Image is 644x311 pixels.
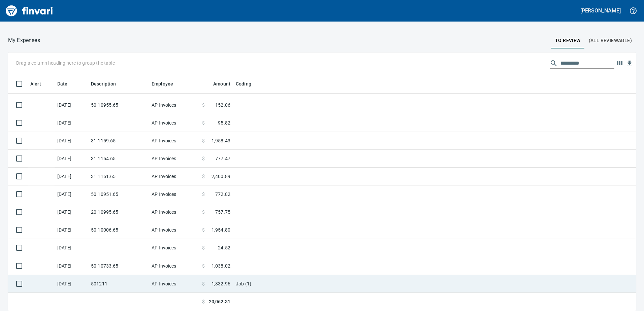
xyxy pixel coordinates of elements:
[215,102,230,108] span: 152.06
[212,227,230,233] span: 1,954.80
[236,80,251,88] span: Coding
[215,155,230,162] span: 777.47
[55,185,88,203] td: [DATE]
[149,96,199,114] td: AP Invoices
[149,185,199,203] td: AP Invoices
[215,209,230,215] span: 757.75
[88,203,149,221] td: 20.10995.65
[88,132,149,150] td: 31.1159.65
[149,203,199,221] td: AP Invoices
[57,80,68,88] span: Date
[55,168,88,185] td: [DATE]
[149,168,199,185] td: AP Invoices
[236,80,260,88] span: Coding
[202,263,205,269] span: $
[209,298,230,305] span: 20,062.31
[55,257,88,275] td: [DATE]
[55,150,88,168] td: [DATE]
[202,102,205,108] span: $
[91,80,125,88] span: Description
[202,119,205,126] span: $
[88,221,149,239] td: 50.10006.65
[212,137,230,144] span: 1,958.43
[212,173,230,180] span: 2,400.89
[218,244,230,251] span: 24.52
[212,280,230,287] span: 1,332.96
[202,137,205,144] span: $
[8,36,40,44] nav: breadcrumb
[149,275,199,293] td: AP Invoices
[55,203,88,221] td: [DATE]
[149,239,199,257] td: AP Invoices
[55,114,88,132] td: [DATE]
[152,80,182,88] span: Employee
[88,257,149,275] td: 50.10733.65
[580,7,621,14] h5: [PERSON_NAME]
[55,132,88,150] td: [DATE]
[202,209,205,215] span: $
[16,60,115,66] p: Drag a column heading here to group the table
[555,36,581,45] span: To Review
[579,5,622,16] button: [PERSON_NAME]
[624,59,635,69] button: Download Table
[215,191,230,198] span: 772.82
[55,221,88,239] td: [DATE]
[152,80,173,88] span: Employee
[218,119,230,126] span: 95.82
[149,221,199,239] td: AP Invoices
[614,58,624,68] button: Choose columns to display
[202,191,205,198] span: $
[589,36,632,45] span: (All Reviewable)
[202,298,205,305] span: $
[30,80,41,88] span: Alert
[213,80,230,88] span: Amount
[204,80,230,88] span: Amount
[8,36,40,44] p: My Expenses
[55,239,88,257] td: [DATE]
[202,227,205,233] span: $
[55,96,88,114] td: [DATE]
[55,275,88,293] td: [DATE]
[149,132,199,150] td: AP Invoices
[88,150,149,168] td: 31.1154.65
[57,80,76,88] span: Date
[202,173,205,180] span: $
[149,150,199,168] td: AP Invoices
[88,275,149,293] td: 501211
[202,155,205,162] span: $
[202,280,205,287] span: $
[88,168,149,185] td: 31.1161.65
[202,244,205,251] span: $
[30,80,50,88] span: Alert
[233,275,401,293] td: Job (1)
[88,96,149,114] td: 50.10955.65
[212,263,230,269] span: 1,038.02
[4,3,55,19] img: Finvari
[91,80,116,88] span: Description
[149,257,199,275] td: AP Invoices
[88,185,149,203] td: 50.10951.65
[149,114,199,132] td: AP Invoices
